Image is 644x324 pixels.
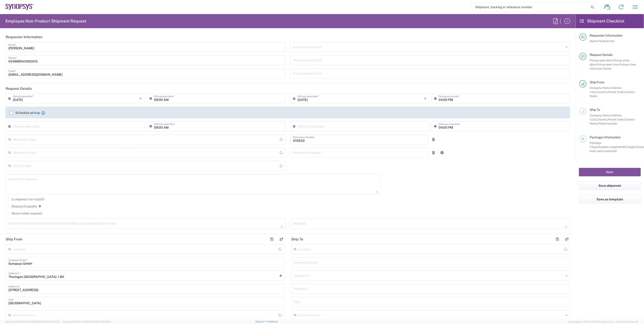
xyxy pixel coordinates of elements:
[430,150,437,156] a: Remove Reference
[608,118,624,121] span: Postal Code,
[62,320,110,323] span: Client: 2025.18.0-7346316
[598,39,607,43] span: Phone,
[5,18,86,24] h2: Employee Non-Product Shipment Request
[598,122,617,125] span: Phone Number
[5,320,60,323] span: Server: 2025.18.0-4e47823f9d1
[579,182,641,190] button: Save shipment
[139,95,142,102] i: ×
[92,320,110,323] span: [DATE] 08:10:16
[592,90,597,94] span: City,
[590,114,611,117] span: Company Name,
[590,80,604,84] span: Ship From
[472,3,589,11] input: Shipment, tracking or reference number
[10,111,40,115] label: Schedule pickup
[590,108,600,112] span: Ship To
[6,204,37,208] label: Request Expedite
[609,145,619,149] span: Length,
[579,195,641,204] button: Save as template
[590,53,613,57] span: Request Details
[6,86,32,91] h2: Request Details
[439,150,445,156] a: Add Reference
[596,63,619,66] span: Pickup open time,
[42,320,60,323] span: [DATE] 10:23:21
[255,320,267,323] a: Support
[619,145,627,149] span: Width,
[267,320,278,323] a: Feedback
[608,90,624,94] span: Postal Code,
[597,90,608,94] span: Country,
[592,118,597,121] span: City,
[430,136,437,143] a: Remove Reference
[590,135,621,139] span: Package Information
[591,145,598,149] span: Type,
[590,39,598,43] span: Name,
[424,95,426,102] i: ×
[6,237,22,242] h2: Ship From
[590,59,613,62] span: Pickup open date,
[6,35,42,39] h2: Requester Information
[569,320,639,324] span: Copyright © [DATE]-[DATE] Agistix Inc., All Rights Reserved
[579,168,641,176] button: Next
[596,67,612,70] span: Cost Center
[590,34,622,37] span: Requester Information
[291,237,303,242] h2: Ship To
[598,145,609,149] span: Number,
[590,86,611,90] span: Company Name,
[580,18,625,24] h2: Shipment Checklist
[597,118,608,121] span: Country,
[6,212,42,215] label: Return label required
[6,197,45,201] label: Is shipment for Install?
[590,141,601,149] span: Package 1:
[607,39,614,43] span: Email
[627,145,637,149] span: Height,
